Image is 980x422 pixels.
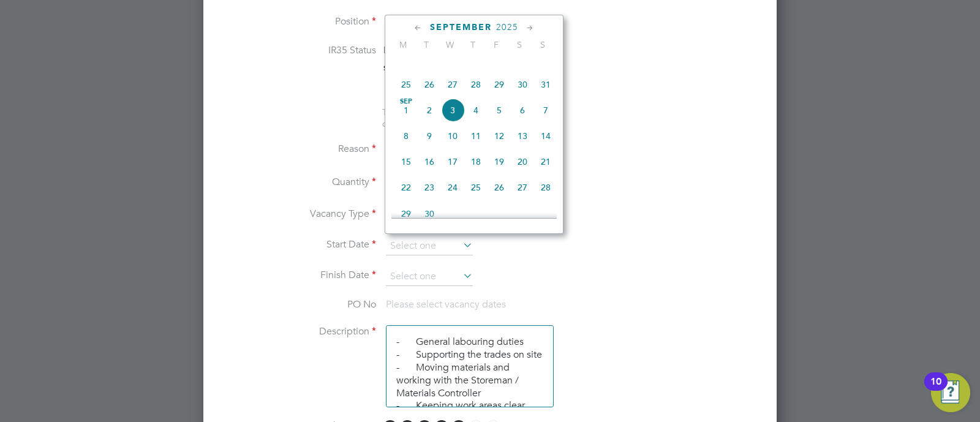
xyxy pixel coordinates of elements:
span: 15 [394,150,418,173]
span: 4 [464,99,488,122]
span: Please select vacancy dates [386,298,506,311]
span: 26 [488,176,511,199]
span: 9 [418,124,441,148]
span: 30 [511,73,534,96]
span: 27 [441,73,464,96]
span: F [484,39,508,50]
span: S [508,39,531,50]
input: Search for... [386,13,537,32]
span: 2025 [496,22,518,32]
span: 3 [441,99,464,122]
span: 29 [488,73,511,96]
span: 16 [418,150,441,173]
label: Finish Date [223,269,376,282]
span: 25 [394,73,418,96]
button: Open Resource Center, 10 new notifications [931,373,970,412]
span: 31 [534,73,557,96]
span: 28 [464,73,488,96]
strong: Status Determination Statement [383,64,496,72]
span: 25 [464,176,488,199]
div: 10 [930,382,941,398]
span: 26 [418,73,441,96]
span: 7 [534,99,557,122]
label: Vacancy Type [223,208,376,220]
span: Sep [394,99,418,105]
label: Description [223,325,376,338]
span: S [531,39,554,50]
span: 20 [511,150,534,173]
span: 14 [534,124,557,148]
span: W [438,39,461,50]
label: IR35 Status [223,44,376,57]
span: Inside IR35 [383,44,432,56]
input: Select one [386,237,473,255]
span: 18 [464,150,488,173]
label: Start Date [223,238,376,251]
span: 23 [418,176,441,199]
span: 28 [534,176,557,199]
label: Position [223,15,376,28]
span: 10 [441,124,464,148]
span: 8 [394,124,418,148]
label: Reason [223,143,376,156]
span: 29 [394,202,418,225]
span: 1 [394,99,418,122]
span: 30 [418,202,441,225]
span: September [430,22,492,32]
span: 24 [441,176,464,199]
span: The status determination for this position can be updated after creating the vacancy [382,107,548,129]
span: 5 [488,99,511,122]
span: 2 [418,99,441,122]
span: 27 [511,176,534,199]
span: 11 [464,124,488,148]
span: 17 [441,150,464,173]
span: 13 [511,124,534,148]
span: T [461,39,484,50]
span: 19 [488,150,511,173]
input: Select one [386,268,473,286]
span: M [391,39,415,50]
span: 22 [394,176,418,199]
span: 12 [488,124,511,148]
span: 21 [534,150,557,173]
span: T [415,39,438,50]
span: 6 [511,99,534,122]
label: PO No [223,298,376,311]
label: Quantity [223,176,376,189]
